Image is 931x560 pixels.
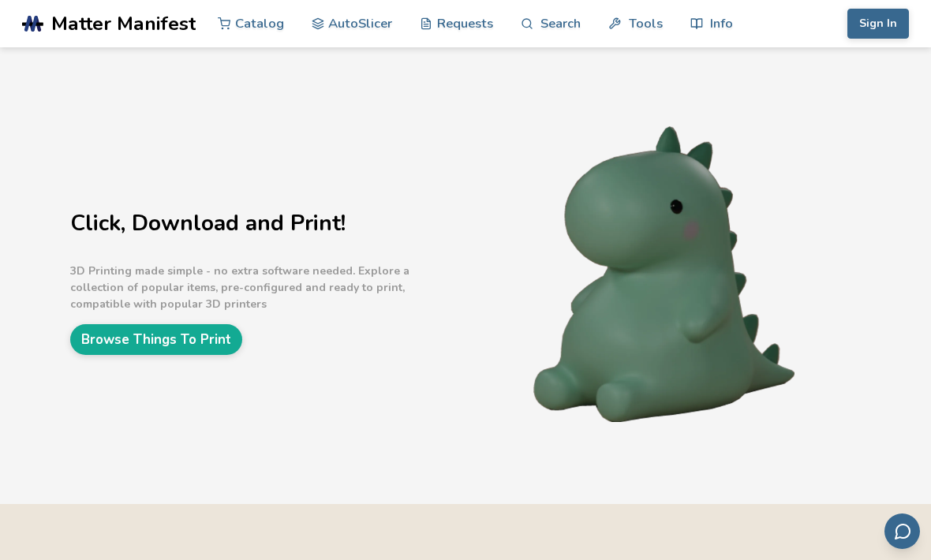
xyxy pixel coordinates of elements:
button: Sign In [847,9,909,39]
a: Browse Things To Print [70,324,242,355]
p: 3D Printing made simple - no extra software needed. Explore a collection of popular items, pre-co... [70,263,459,312]
button: Send feedback via email [884,513,920,549]
h1: Click, Download and Print! [70,211,459,236]
span: Matter Manifest [51,13,196,35]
